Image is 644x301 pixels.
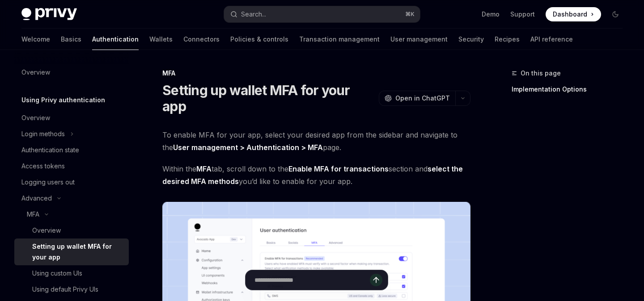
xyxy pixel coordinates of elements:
[32,284,98,295] div: Using default Privy UIs
[21,129,65,139] div: Login methods
[21,177,75,188] div: Logging users out
[32,225,61,236] div: Overview
[553,10,587,19] span: Dashboard
[546,7,601,21] a: Dashboard
[173,143,323,152] strong: User management > Authentication > MFA
[230,29,288,50] a: Policies & controls
[495,29,520,50] a: Recipes
[405,11,415,18] span: ⌘ K
[14,174,129,190] a: Logging users out
[530,29,573,50] a: API reference
[149,29,173,50] a: Wallets
[512,82,630,96] a: Implementation Options
[224,6,419,22] button: Search...⌘K
[92,29,139,50] a: Authentication
[32,268,82,279] div: Using custom UIs
[510,10,535,19] a: Support
[458,29,484,50] a: Security
[395,94,450,103] span: Open in ChatGPT
[370,274,382,286] button: Send message
[390,29,448,50] a: User management
[299,29,380,50] a: Transaction management
[162,163,470,188] span: Within the tab, scroll down to the section and you’d like to enable for your app.
[14,265,129,281] a: Using custom UIs
[14,110,129,126] a: Overview
[162,129,470,154] span: To enable MFA for your app, select your desired app from the sidebar and navigate to the page.
[482,10,500,19] a: Demo
[21,145,79,155] div: Authentication state
[162,82,375,114] h1: Setting up wallet MFA for your app
[21,29,50,50] a: Welcome
[21,67,50,78] div: Overview
[288,164,389,173] strong: Enable MFA for transactions
[27,209,39,220] div: MFA
[14,158,129,174] a: Access tokens
[14,238,129,265] a: Setting up wallet MFA for your app
[32,241,123,263] div: Setting up wallet MFA for your app
[61,29,81,50] a: Basics
[14,64,129,80] a: Overview
[21,8,77,21] img: dark logo
[379,91,455,106] button: Open in ChatGPT
[21,95,105,105] h5: Using Privy authentication
[21,113,50,123] div: Overview
[183,29,220,50] a: Connectors
[241,9,266,20] div: Search...
[21,161,65,171] div: Access tokens
[14,281,129,297] a: Using default Privy UIs
[162,69,470,78] div: MFA
[196,164,212,173] strong: MFA
[14,222,129,238] a: Overview
[521,68,561,79] span: On this page
[21,193,52,204] div: Advanced
[14,142,129,158] a: Authentication state
[608,7,623,21] button: Toggle dark mode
